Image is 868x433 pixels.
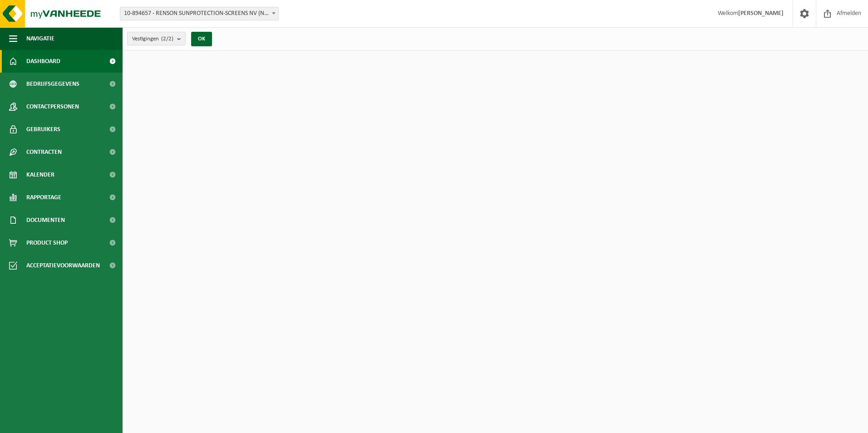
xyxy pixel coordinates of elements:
[120,7,279,20] span: 10-894657 - RENSON SUNPROTECTION-SCREENS NV (NOA OUTDOOR LIVING) - WAREGEM
[26,27,54,50] span: Navigatie
[26,95,79,118] span: Contactpersonen
[26,50,60,73] span: Dashboard
[26,73,79,95] span: Bedrijfsgegevens
[26,209,65,231] span: Documenten
[26,254,100,277] span: Acceptatievoorwaarden
[26,163,54,186] span: Kalender
[26,186,61,209] span: Rapportage
[26,141,62,163] span: Contracten
[26,231,68,254] span: Product Shop
[132,32,173,46] span: Vestigingen
[191,32,212,46] button: OK
[120,7,278,20] span: 10-894657 - RENSON SUNPROTECTION-SCREENS NV (NOA OUTDOOR LIVING) - WAREGEM
[161,36,173,42] count: (2/2)
[26,118,60,141] span: Gebruikers
[738,10,784,17] strong: [PERSON_NAME]
[127,32,186,45] button: Vestigingen(2/2)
